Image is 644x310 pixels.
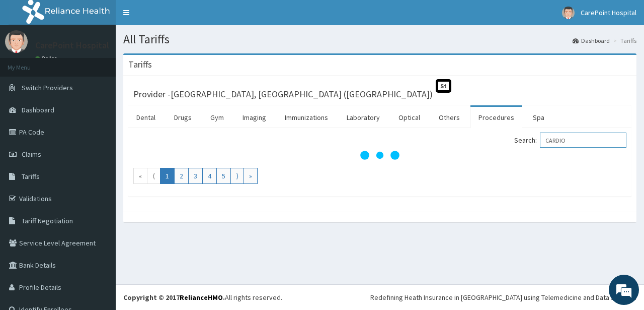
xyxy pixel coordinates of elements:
[180,293,223,302] a: RelianceHMO
[339,107,388,128] a: Laboratory
[133,168,147,184] a: Go to first page
[128,107,164,128] a: Dental
[22,150,41,159] span: Claims
[52,56,169,70] div: Chat with us now
[35,55,59,62] a: Online
[436,79,451,93] span: St
[611,36,636,45] li: Tariffs
[562,7,575,19] img: User Image
[431,107,468,128] a: Others
[370,292,636,302] div: Redefining Heath Insurance in [GEOGRAPHIC_DATA] using Telemedicine and Data Science!
[525,107,552,128] a: Spa
[116,284,644,310] footer: All rights reserved.
[123,33,636,46] h1: All Tariffs
[165,5,189,29] div: Minimize live chat window
[581,8,636,17] span: CarePoint Hospital
[22,172,40,181] span: Tariffs
[160,168,175,184] a: Go to page number 1
[202,107,232,128] a: Gym
[230,168,244,184] a: Go to next page
[166,107,200,128] a: Drugs
[5,30,28,53] img: User Image
[216,168,231,184] a: Go to page number 5
[19,50,41,76] img: d_794563401_company_1708531726252_794563401
[22,216,73,225] span: Tariff Negotiation
[234,107,274,128] a: Imaging
[470,107,522,128] a: Procedures
[123,293,225,302] strong: Copyright © 2017 .
[35,41,109,50] p: CarePoint Hospital
[244,168,258,184] a: Go to last page
[174,168,189,184] a: Go to page number 2
[5,205,192,240] textarea: Type your message and hit 'Enter'
[277,107,336,128] a: Immunizations
[58,92,139,194] span: We're online!
[188,168,203,184] a: Go to page number 3
[133,90,433,99] h3: Provider - [GEOGRAPHIC_DATA], [GEOGRAPHIC_DATA] ([GEOGRAPHIC_DATA])
[22,105,54,114] span: Dashboard
[573,36,610,45] a: Dashboard
[514,133,626,148] label: Search:
[360,135,400,175] svg: audio-loading
[390,107,428,128] a: Optical
[202,168,217,184] a: Go to page number 4
[22,83,73,92] span: Switch Providers
[540,133,626,148] input: Search:
[147,168,160,184] a: Go to previous page
[128,60,152,69] h3: Tariffs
